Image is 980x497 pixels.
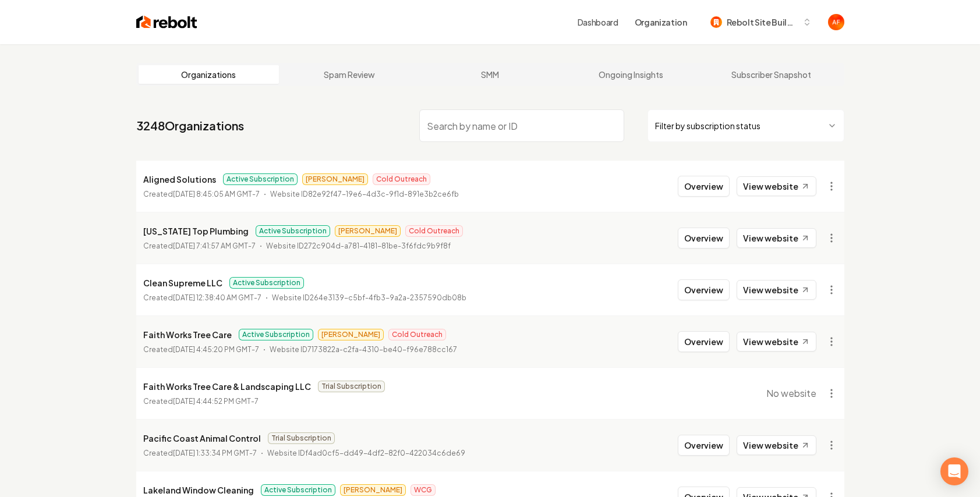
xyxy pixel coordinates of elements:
p: Clean Supreme LLC [143,276,222,290]
p: Website ID 264e3139-c5bf-4fb3-9a2a-2357590db08b [272,292,466,304]
p: Faith Works Tree Care [143,328,232,342]
img: Avan Fahimi [828,14,844,30]
span: Trial Subscription [318,381,385,392]
p: Aligned Solutions [143,172,216,186]
p: Website ID 272c904d-a781-4181-81be-3f6fdc9b9f8f [266,240,451,252]
a: Ongoing Insights [560,65,701,84]
p: Website ID 7173822a-c2fa-4310-be40-f96e788cc167 [270,344,457,356]
p: Created [143,344,259,356]
button: Overview [678,279,730,300]
button: Overview [678,176,730,197]
span: Active Subscription [229,277,304,289]
div: Open Intercom Messenger [940,457,968,485]
a: View website [737,176,816,196]
span: [PERSON_NAME] [335,225,401,237]
p: Pacific Coast Animal Control [143,431,261,445]
span: [PERSON_NAME] [318,329,384,340]
time: [DATE] 1:33:34 PM GMT-7 [173,449,257,457]
button: Overview [678,228,730,248]
button: Open user button [828,14,844,30]
button: Overview [678,435,730,456]
p: Created [143,240,256,252]
p: Created [143,396,259,407]
p: Created [143,448,257,459]
p: Created [143,189,260,200]
p: Faith Works Tree Care & Landscaping LLC [143,379,311,393]
a: 3248Organizations [136,118,244,134]
span: Active Subscription [239,329,313,340]
span: Active Subscription [261,484,335,496]
time: [DATE] 4:45:20 PM GMT-7 [173,345,259,354]
button: Overview [678,331,730,352]
p: Lakeland Window Cleaning [143,483,254,497]
a: View website [737,435,816,455]
a: Dashboard [578,16,618,28]
span: WCG [411,484,436,496]
p: Created [143,292,261,304]
p: [US_STATE] Top Plumbing [143,224,249,238]
a: Spam Review [279,65,420,84]
a: Organizations [139,65,280,84]
a: SMM [420,65,561,84]
span: Cold Outreach [405,225,463,237]
time: [DATE] 8:45:05 AM GMT-7 [173,190,260,198]
img: Rebolt Site Builder [710,16,722,28]
span: No website [766,386,816,400]
time: [DATE] 12:38:40 AM GMT-7 [173,293,261,302]
p: Website ID f4ad0cf5-dd49-4df2-82f0-422034c6de69 [267,448,465,459]
a: View website [737,280,816,300]
img: Rebolt Logo [136,14,197,30]
span: Active Subscription [223,173,298,185]
a: Subscriber Snapshot [701,65,842,84]
span: Rebolt Site Builder [727,16,798,29]
span: [PERSON_NAME] [302,173,368,185]
input: Search by name or ID [419,109,624,142]
time: [DATE] 7:41:57 AM GMT-7 [173,242,256,250]
time: [DATE] 4:44:52 PM GMT-7 [173,397,259,406]
span: [PERSON_NAME] [340,484,406,496]
p: Website ID 82e92f47-19e6-4d3c-9f1d-891e3b2ce6fb [270,189,459,200]
span: Trial Subscription [268,432,335,444]
a: View website [737,332,816,352]
a: View website [737,228,816,248]
span: Cold Outreach [388,329,446,340]
button: Organization [628,12,694,33]
span: Active Subscription [256,225,330,237]
span: Cold Outreach [373,173,430,185]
